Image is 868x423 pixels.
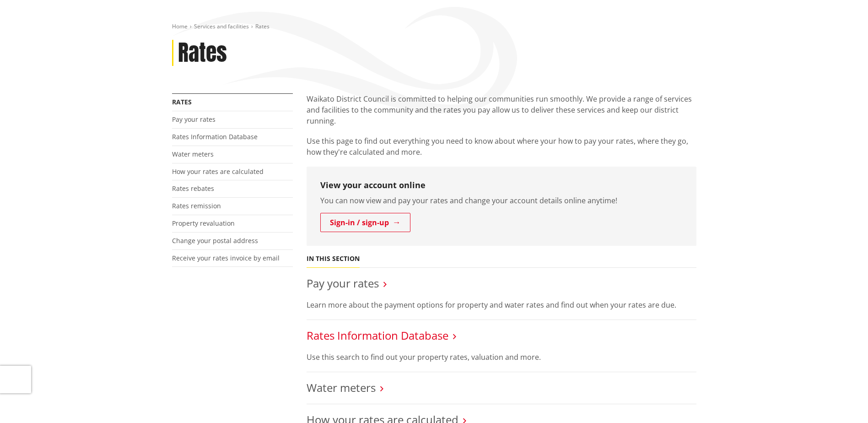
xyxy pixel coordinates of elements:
[172,98,192,106] a: Rates
[172,115,216,124] a: Pay your rates
[172,201,221,210] a: Rates remission
[172,132,258,141] a: Rates Information Database
[172,236,258,245] a: Change your postal address
[307,276,379,291] a: Pay your rates
[307,299,696,310] p: Learn more about the payment options for property and water rates and find out when your rates ar...
[172,219,235,228] a: Property revaluation
[307,352,696,363] p: Use this search to find out your property rates, valuation and more.
[826,385,859,418] iframe: Messenger Launcher
[194,22,249,30] a: Services and facilities
[178,40,227,66] h1: Rates
[172,150,214,158] a: Water meters
[172,184,214,193] a: Rates rebates
[320,213,410,232] a: Sign-in / sign-up
[320,195,683,206] p: You can now view and pay your rates and change your account details online anytime!
[307,93,696,126] p: Waikato District Council is committed to helping our communities run smoothly. We provide a range...
[172,22,188,30] a: Home
[320,180,683,190] h3: View your account online
[307,380,376,395] a: Water meters
[307,136,696,157] p: Use this page to find out everything you need to know about where your how to pay your rates, whe...
[172,23,696,31] nav: breadcrumb
[307,255,360,263] h5: In this section
[172,254,280,262] a: Receive your rates invoice by email
[307,328,448,343] a: Rates Information Database
[172,167,264,176] a: How your rates are calculated
[255,22,270,30] span: Rates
